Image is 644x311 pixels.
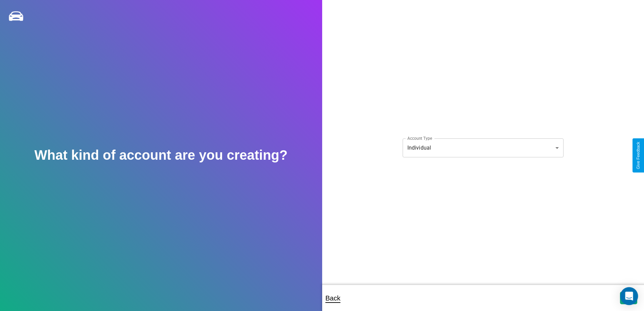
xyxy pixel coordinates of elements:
h2: What kind of account are you creating? [34,148,288,163]
label: Account Type [407,135,432,141]
p: Back [326,292,340,304]
div: Open Intercom Messenger [620,287,638,305]
div: Give Feedback [636,142,641,169]
div: Individual [403,138,564,157]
